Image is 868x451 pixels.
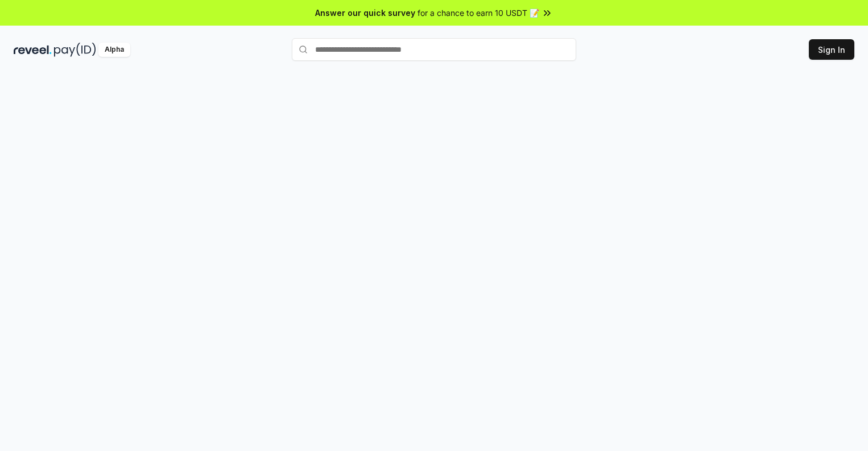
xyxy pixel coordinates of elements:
[315,7,415,19] span: Answer our quick survey
[14,43,52,57] img: reveel_dark
[809,39,854,60] button: Sign In
[98,43,130,57] div: Alpha
[418,7,539,19] span: for a chance to earn 10 USDT 📝
[54,43,96,57] img: pay_id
